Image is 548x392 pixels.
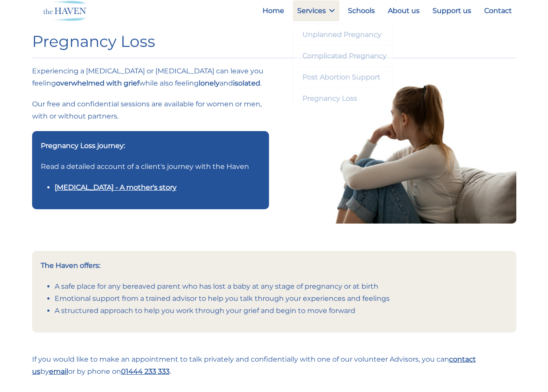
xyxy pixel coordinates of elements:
strong: lonely [199,79,220,87]
a: Services [293,0,339,21]
p: Our free and confidential sessions are available for women or men, with or without partners. [32,98,269,122]
li: A safe place for any bereaved parent who has lost a baby at any stage of pregnancy or at birth [55,280,508,293]
strong: overwhelmed with grief [56,79,139,87]
p: Read a detailed account of a client's journey with the Haven [41,161,260,173]
a: About us [384,0,424,21]
strong: The Haven offers: [41,261,100,270]
a: email [49,367,68,376]
p: If you would like to make an appointment to talk privately and confidentially with one of our vol... [32,353,516,378]
strong: Pregnancy Loss journey: [41,142,125,150]
a: Contact [480,0,516,21]
a: Schools [344,0,379,21]
a: Support us [428,0,476,21]
a: Unplanned Pregnancy [298,24,391,45]
img: Side view young woman looking away at window sitting on couch at home [279,65,516,223]
li: A structured approach to help you work through your grief and begin to move forward [55,305,508,317]
a: [MEDICAL_DATA] - A mother's story [55,183,177,191]
h1: Pregnancy Loss [32,32,516,51]
a: 01444 233 333 [121,367,170,376]
p: Experiencing a [MEDICAL_DATA] or [MEDICAL_DATA] can leave you feeling while also feeling and . [32,65,269,89]
a: Post Abortion Support [298,67,391,88]
a: Pregnancy Loss [298,88,391,109]
a: Home [258,0,289,21]
li: Emotional support from a trained advisor to help you talk through your experiences and feelings [55,293,508,305]
strong: isolated [233,79,260,87]
a: Complicated Pregnancy [298,46,391,66]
